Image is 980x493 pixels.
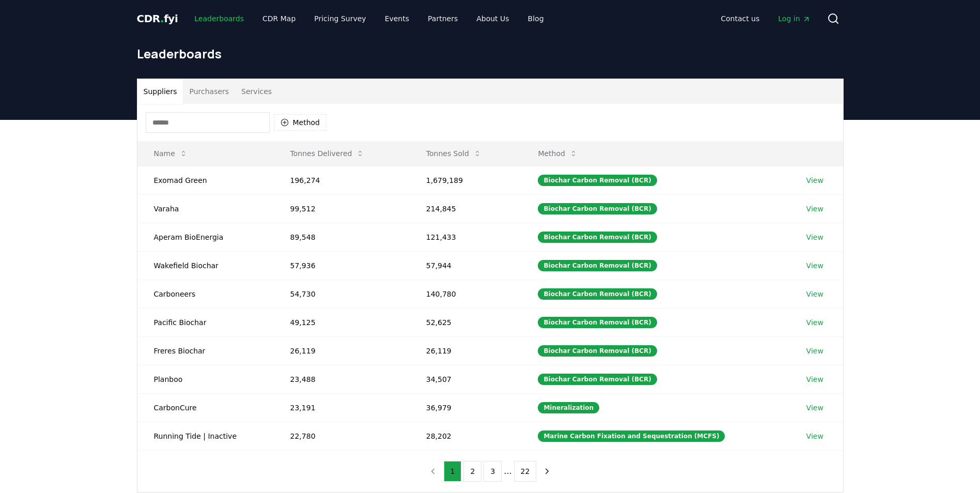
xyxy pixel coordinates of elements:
[712,9,768,28] a: Contact us
[410,336,522,365] td: 26,119
[806,232,823,242] a: View
[538,461,556,482] button: next page
[410,393,522,422] td: 36,979
[282,143,373,164] button: Tonnes Delivered
[463,461,481,482] button: 2
[770,9,818,28] a: Log in
[137,45,844,62] h1: Leaderboards
[484,461,502,482] button: 3
[504,465,511,477] li: ...
[137,365,274,393] td: Planboo
[538,430,725,442] div: Marine Carbon Fixation and Sequestration (MCFS)
[274,166,410,194] td: 196,274
[377,9,417,28] a: Events
[160,12,164,25] span: .
[538,232,657,243] div: Biochar Carbon Removal (BCR)
[806,346,823,356] a: View
[183,79,235,104] button: Purchasers
[254,9,304,28] a: CDR Map
[274,422,410,450] td: 22,780
[520,9,552,28] a: Blog
[137,393,274,422] td: CarbonCure
[538,203,657,214] div: Biochar Carbon Removal (BCR)
[306,9,374,28] a: Pricing Survey
[778,13,810,24] span: Log in
[137,223,274,251] td: Aperam BioEnergia
[806,403,823,413] a: View
[538,175,657,186] div: Biochar Carbon Removal (BCR)
[538,374,657,385] div: Biochar Carbon Removal (BCR)
[137,251,274,280] td: Wakefield Biochar
[538,402,599,413] div: Mineralization
[410,166,522,194] td: 1,679,189
[274,365,410,393] td: 23,488
[806,317,823,328] a: View
[712,9,818,28] nav: Main
[806,289,823,299] a: View
[274,194,410,223] td: 99,512
[137,12,178,25] span: CDR fyi
[137,422,274,450] td: Running Tide | Inactive
[410,365,522,393] td: 34,507
[410,223,522,251] td: 121,433
[530,143,586,164] button: Method
[444,461,462,482] button: 1
[274,251,410,280] td: 57,936
[806,374,823,384] a: View
[137,194,274,223] td: Varaha
[235,79,278,104] button: Services
[468,9,517,28] a: About Us
[806,260,823,271] a: View
[538,260,657,271] div: Biochar Carbon Removal (BCR)
[137,308,274,336] td: Pacific Biochar
[418,143,490,164] button: Tonnes Sold
[274,114,327,131] button: Method
[137,336,274,365] td: Freres Biochar
[419,9,466,28] a: Partners
[410,194,522,223] td: 214,845
[538,317,657,328] div: Biochar Carbon Removal (BCR)
[806,431,823,441] a: View
[137,280,274,308] td: Carboneers
[274,280,410,308] td: 54,730
[274,393,410,422] td: 23,191
[137,11,178,26] a: CDR.fyi
[274,336,410,365] td: 26,119
[538,288,657,300] div: Biochar Carbon Removal (BCR)
[137,79,183,104] button: Suppliers
[146,143,196,164] button: Name
[274,308,410,336] td: 49,125
[514,461,537,482] button: 22
[186,9,252,28] a: Leaderboards
[186,9,552,28] nav: Main
[538,345,657,357] div: Biochar Carbon Removal (BCR)
[806,204,823,214] a: View
[137,166,274,194] td: Exomad Green
[410,422,522,450] td: 28,202
[274,223,410,251] td: 89,548
[410,251,522,280] td: 57,944
[410,280,522,308] td: 140,780
[410,308,522,336] td: 52,625
[806,175,823,186] a: View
